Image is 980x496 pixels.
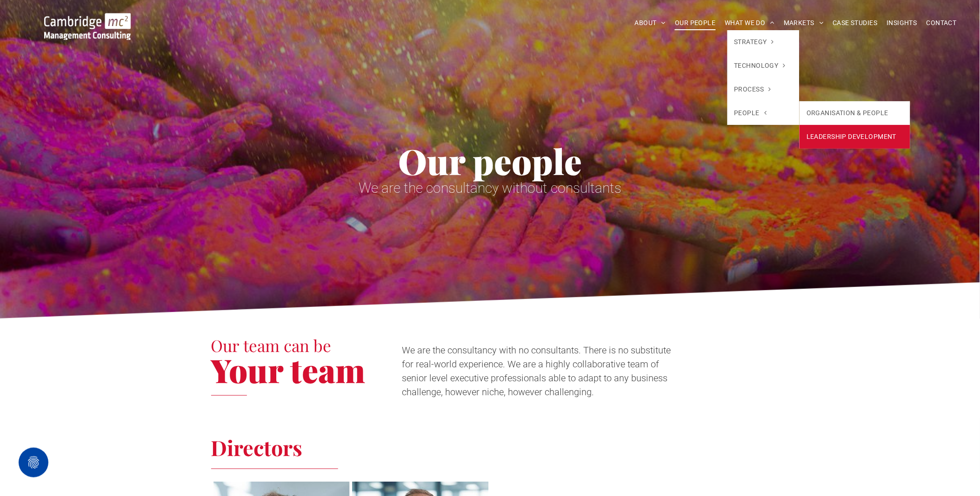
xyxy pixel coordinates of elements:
a: WHAT WE DO [720,16,780,30]
a: ORGANISATION & PEOPLE [800,101,910,125]
a: STRATEGY [727,30,800,54]
a: PROCESS [727,78,800,101]
span: Our people [398,137,582,184]
a: PEOPLE [727,101,800,125]
span: Directors [211,433,303,461]
a: Your Business Transformed | Cambridge Management Consulting [44,14,131,24]
span: PROCESS [734,85,771,94]
img: Go to Homepage [44,13,131,40]
a: TECHNOLOGY [727,54,800,78]
span: Our team can be [211,334,332,356]
span: We are the consultancy with no consultants. There is no substitute for real-world experience. We ... [402,345,671,398]
a: OUR PEOPLE [670,16,720,30]
a: CASE STUDIES [828,16,882,30]
span: We are the consultancy without consultants [359,180,621,196]
span: Your team [211,348,366,392]
span: TECHNOLOGY [734,61,786,71]
span: STRATEGY [734,37,774,47]
a: INSIGHTS [882,16,922,30]
span: PEOPLE [734,108,767,118]
a: ABOUT [630,16,671,30]
a: LEADERSHIP DEVELOPMENT [800,125,910,149]
a: CONTACT [922,16,961,30]
a: MARKETS [779,16,828,30]
span: WHAT WE DO [725,16,775,30]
